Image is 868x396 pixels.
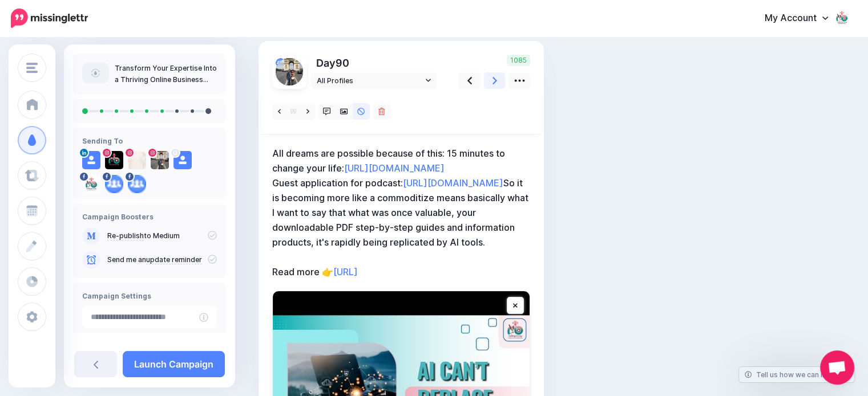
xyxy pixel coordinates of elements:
img: article-default-image-icon.png [82,63,109,83]
span: 90 [336,57,349,69]
img: user_default_image.png [82,151,100,169]
h4: Campaign Boosters [82,213,217,221]
p: Day [311,55,438,71]
img: 293739338_113555524758435_6240255962081998429_n-bsa139531.jpg [82,175,100,193]
a: My Account [753,5,851,32]
a: [URL][DOMAIN_NAME] [344,162,445,174]
span: 1085 [507,55,530,66]
span: All Profiles [317,75,423,87]
img: 223274431_207235061409589_3165409955215223380_n-bsa154803.jpg [151,151,169,169]
p: Transform Your Expertise Into a Thriving Online Business (The AI-Proof Way) [115,63,217,85]
img: menu.png [26,63,38,73]
p: All dreams are possible because of this: 15 minutes to change your life: Guest application for po... [272,146,530,279]
img: 223274431_207235061409589_3165409955215223380_n-bsa154803.jpg [276,58,303,85]
a: Tell us how we can improve [739,367,854,382]
p: to Medium [107,231,217,241]
img: 357774252_272542952131600_5124155199893867819_n-bsa140707.jpg [105,151,123,169]
a: [URL][DOMAIN_NAME] [403,177,503,189]
a: update reminder [146,255,202,264]
h4: Campaign Settings [82,292,217,300]
img: aDtjnaRy1nj-bsa139535.png [276,58,285,67]
img: aDtjnaRy1nj-bsa139535.png [128,175,146,193]
img: Missinglettr [11,9,88,28]
a: Re-publish [107,231,144,240]
div: Open chat [820,350,854,385]
img: aDtjnaRy1nj-bsa139534.png [105,175,123,193]
p: Send me an [107,255,217,265]
img: user_default_image.png [173,151,192,169]
a: All Profiles [311,72,437,89]
a: [URL] [333,266,358,277]
h4: Sending To [82,137,217,145]
img: 485211556_1235285974875661_2420593909367147222_n-bsa154802.jpg [128,151,146,169]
